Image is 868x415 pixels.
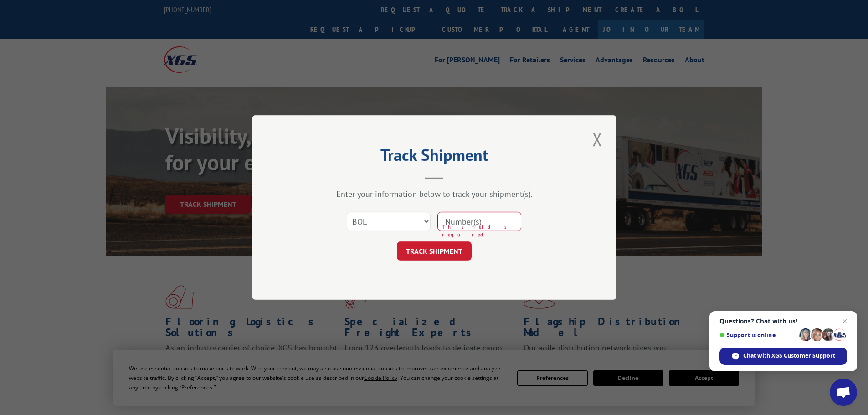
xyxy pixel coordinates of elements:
[298,189,571,199] div: Enter your information below to track your shipment(s).
[442,223,521,238] span: This field is required
[298,149,571,166] h2: Track Shipment
[719,348,847,365] span: Chat with XGS Customer Support
[397,241,472,261] button: TRACK SHIPMENT
[719,318,847,325] span: Questions? Chat with us!
[437,212,521,231] input: Number(s)
[830,379,857,406] a: Open chat
[719,332,796,338] span: Support is online
[743,352,835,360] span: Chat with XGS Customer Support
[590,127,605,152] button: Close modal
